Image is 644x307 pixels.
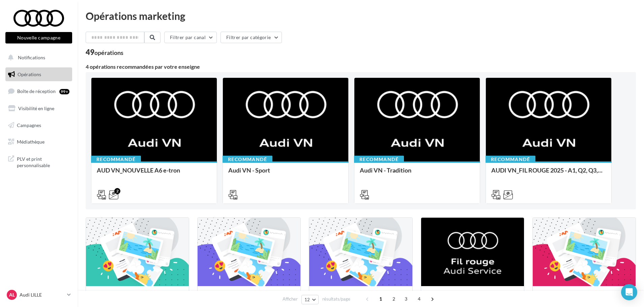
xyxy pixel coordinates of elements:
span: Boîte de réception [17,88,56,94]
span: Afficher [283,296,298,302]
span: 4 [414,294,425,304]
a: Campagnes [4,118,74,132]
span: 2 [388,294,399,304]
div: Audi VN - Tradition [360,167,474,180]
div: Recommandé [354,156,404,163]
a: Visibilité en ligne [4,101,74,116]
div: Recommandé [223,156,272,163]
div: 49 [86,49,123,56]
span: Opérations [18,71,41,77]
a: Boîte de réception99+ [4,84,74,98]
div: 4 opérations recommandées par votre enseigne [86,64,636,69]
span: 3 [401,294,411,304]
span: résultats/page [322,296,350,302]
p: Audi LILLE [20,291,64,298]
span: PLV et print personnalisable [17,154,69,169]
span: Notifications [18,55,45,60]
div: AUD VN_NOUVELLE A6 e-tron [97,167,211,180]
div: Recommandé [91,156,141,163]
a: AL Audi LILLE [5,288,72,301]
div: Audi VN - Sport [228,167,343,180]
button: 12 [301,295,319,304]
span: Médiathèque [17,139,45,145]
div: opérations [94,50,123,56]
div: Opérations marketing [86,11,636,21]
button: Filtrer par catégorie [221,32,282,43]
div: Open Intercom Messenger [621,284,637,300]
span: Visibilité en ligne [18,105,54,111]
a: Médiathèque [4,135,74,149]
span: Campagnes [17,122,41,128]
button: Notifications [4,51,71,65]
div: 99+ [59,89,69,94]
div: 2 [114,188,120,194]
div: AUDI VN_FIL ROUGE 2025 - A1, Q2, Q3, Q5 et Q4 e-tron [491,167,606,180]
a: PLV et print personnalisable [4,152,74,172]
span: 1 [375,294,386,304]
a: Opérations [4,67,74,82]
span: 12 [304,297,310,302]
button: Nouvelle campagne [5,32,72,43]
span: AL [9,291,15,298]
div: Recommandé [486,156,535,163]
button: Filtrer par canal [164,32,217,43]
